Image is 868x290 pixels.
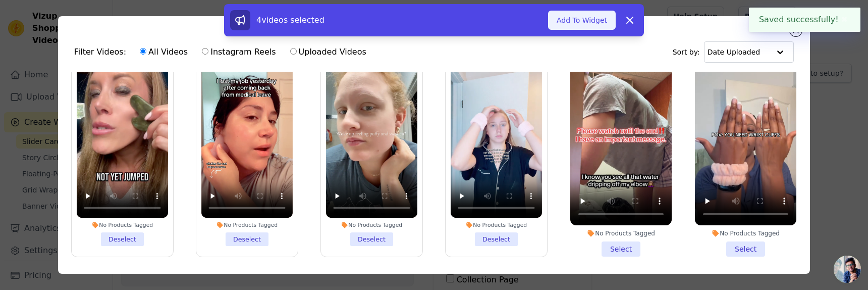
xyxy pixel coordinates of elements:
[548,11,616,30] button: Add To Widget
[290,45,367,59] label: Uploaded Videos
[695,229,796,237] div: No Products Tagged
[570,229,672,237] div: No Products Tagged
[139,45,188,59] label: All Videos
[201,45,276,59] label: Instagram Reels
[256,15,324,25] span: 4 videos selected
[74,40,372,64] div: Filter Videos:
[749,8,860,32] div: Saved successfully!
[201,222,293,229] div: No Products Tagged
[834,256,861,283] div: Open chat
[77,222,168,229] div: No Products Tagged
[673,41,794,63] div: Sort by:
[451,222,542,229] div: No Products Tagged
[839,14,850,26] button: Close
[326,222,417,229] div: No Products Tagged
